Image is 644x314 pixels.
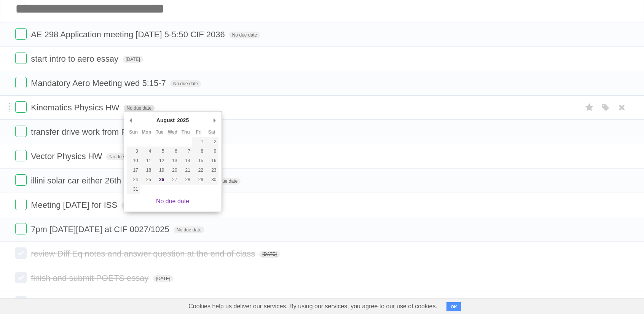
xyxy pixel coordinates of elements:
[582,101,597,114] label: Star task
[123,56,143,63] span: [DATE]
[205,166,218,175] button: 23
[15,126,27,137] label: Done
[127,185,140,194] button: 31
[31,273,150,283] span: finish and submit POETS essay
[179,166,192,175] button: 21
[166,147,179,156] button: 6
[446,302,461,311] button: OK
[121,202,152,209] span: No due date
[153,275,174,282] span: [DATE]
[31,127,177,137] span: transfer drive work from PUSD (ASAP)
[192,156,205,166] button: 15
[210,178,241,185] span: No due date
[192,166,205,175] button: 22
[192,137,205,147] button: 1
[129,129,138,135] abbr: Sunday
[229,32,260,38] span: No due date
[15,101,27,113] label: Done
[124,105,155,112] span: No due date
[192,175,205,185] button: 29
[31,30,227,39] span: AE 298 Application meeting [DATE] 5-5:50 CIF 2036
[15,77,27,88] label: Done
[140,156,153,166] button: 11
[127,166,140,175] button: 17
[15,199,27,210] label: Done
[205,175,218,185] button: 30
[127,115,135,126] button: Previous Month
[179,175,192,185] button: 28
[192,147,205,156] button: 8
[211,115,218,126] button: Next Month
[153,147,166,156] button: 5
[166,166,179,175] button: 20
[127,175,140,185] button: 24
[31,225,171,234] span: 7pm [DATE][DATE] at CIF 0027/1025
[15,28,27,40] label: Done
[142,129,151,135] abbr: Monday
[140,166,153,175] button: 18
[31,249,257,258] span: review Diff Eq notes and answer question at the end of class
[31,54,120,64] span: start intro to aero essay
[106,153,137,160] span: No due date
[140,175,153,185] button: 25
[140,147,153,156] button: 4
[166,156,179,166] button: 13
[179,156,192,166] button: 14
[15,247,27,259] label: Done
[205,147,218,156] button: 9
[156,198,189,204] a: No due date
[127,147,140,156] button: 3
[15,150,27,161] label: Done
[170,80,201,87] span: No due date
[205,156,218,166] button: 16
[259,251,280,258] span: [DATE]
[166,175,179,185] button: 27
[155,115,176,126] div: August
[156,129,163,135] abbr: Tuesday
[15,223,27,234] label: Done
[182,129,190,135] abbr: Thursday
[15,174,27,186] label: Done
[181,299,445,314] span: Cookies help us deliver our services. By using our services, you agree to our use of cookies.
[15,53,27,64] label: Done
[196,129,201,135] abbr: Friday
[31,200,119,210] span: Meeting [DATE] for ISS
[31,298,100,307] span: do physics pre lab
[15,272,27,283] label: Done
[153,156,166,166] button: 12
[31,103,121,112] span: Kinematics Physics HW
[179,147,192,156] button: 7
[127,156,140,166] button: 10
[168,129,177,135] abbr: Wednesday
[31,176,207,185] span: illini solar car either 26th at 5pm or 28th at 7pm
[31,151,104,161] span: Vector Physics HW
[31,78,168,88] span: Mandatory Aero Meeting wed 5:15-7
[174,226,204,233] span: No due date
[15,296,27,308] label: Done
[176,115,190,126] div: 2025
[153,175,166,185] button: 26
[205,137,218,147] button: 2
[153,166,166,175] button: 19
[208,129,215,135] abbr: Saturday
